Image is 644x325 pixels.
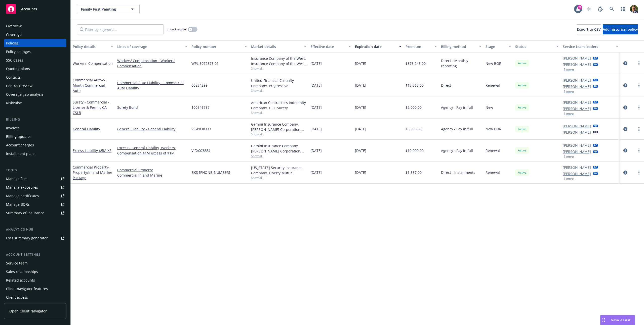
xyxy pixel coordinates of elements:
a: Surety - Commercial - License & Permit [73,100,109,115]
a: Overview [4,22,66,30]
a: [PERSON_NAME] [563,62,591,67]
div: Service team [6,259,28,267]
a: Policies [4,39,66,47]
a: Commercial Property [73,165,112,180]
span: Active [517,61,527,66]
a: Manage files [4,175,66,183]
span: Active [517,148,527,153]
span: [DATE] [355,148,366,153]
span: New BOR [486,61,501,66]
div: Effective date [310,44,345,49]
a: circleInformation [622,60,628,66]
a: Switch app [618,4,628,14]
div: Account charges [6,141,34,149]
span: Renewal [486,148,500,153]
span: - 6 Month Commercial Auto [73,78,105,93]
a: Loss summary generator [4,234,66,242]
div: 29 [578,5,582,10]
a: Commercial Property [117,167,187,173]
div: Sales relationships [6,268,38,276]
div: Status [515,44,553,49]
a: Billing updates [4,133,66,141]
a: [PERSON_NAME] [563,123,591,129]
a: Start snowing [584,4,594,14]
a: circleInformation [622,170,628,176]
span: Show all [251,176,306,180]
a: Client navigator features [4,285,66,293]
span: Export to CSV [577,27,601,32]
div: Billing method [441,44,476,49]
a: circleInformation [622,147,628,153]
a: Excess - General Liability, Workers' Compensation $1M excess of $1M [117,145,187,156]
button: Service team leaders [561,40,620,52]
span: [DATE] [310,61,322,66]
div: Policies [6,39,19,47]
a: Coverage [4,31,66,39]
button: Premium [404,40,439,52]
a: Manage exposures [4,183,66,191]
a: Installment plans [4,150,66,158]
button: Family First Painting [77,4,140,14]
a: circleInformation [622,82,628,88]
span: [DATE] [355,61,366,66]
div: Gemini Insurance Company, [PERSON_NAME] Corporation, CRC Group [251,122,306,132]
div: Client access [6,293,28,301]
div: Contract review [6,82,32,90]
div: Stage [486,44,506,49]
span: Renewal [486,170,500,175]
span: New BOR [486,126,501,132]
button: Nova Assist [600,315,635,325]
div: Installment plans [6,150,35,158]
button: 1 more [564,112,574,115]
a: [PERSON_NAME] [563,149,591,154]
span: $1,587.00 [406,170,422,175]
a: [PERSON_NAME] [563,84,591,89]
span: 100546787 [191,105,210,110]
div: Billing [4,117,66,122]
span: [DATE] [355,126,366,132]
a: General Liability [73,127,100,131]
span: [DATE] [310,148,322,153]
a: [PERSON_NAME] [563,143,591,148]
button: Status [513,40,561,52]
a: more [636,104,642,111]
span: Active [517,105,527,110]
input: Filter by keyword... [77,24,164,34]
a: [PERSON_NAME] [563,78,591,83]
span: - $5M XS [98,148,111,153]
span: Show all [251,66,306,71]
span: Direct - Installments [441,170,475,175]
span: Direct [441,83,451,88]
a: more [636,126,642,132]
a: Commercial Auto [73,78,105,93]
div: Overview [6,22,22,30]
button: Export to CSV [577,24,601,34]
span: [DATE] [355,170,366,175]
div: Analytics hub [4,227,66,232]
a: Summary of insurance [4,209,66,217]
span: Open Client Navigator [9,308,47,314]
span: - Property/Inland Marine Package [73,165,112,180]
span: Accounts [21,7,37,11]
div: Expiration date [355,44,396,49]
a: Related accounts [4,276,66,284]
span: [DATE] [355,105,366,110]
a: Client access [4,293,66,301]
span: [DATE] [310,83,322,88]
a: Report a Bug [595,4,605,14]
div: SSC Cases [6,56,23,64]
a: Quoting plans [4,65,66,73]
div: Coverage gap analysis [6,90,44,98]
div: Drag to move [600,315,607,325]
a: Commercial Inland Marine [117,173,187,178]
div: Service team leaders [563,44,613,49]
span: Show inactive [167,27,186,31]
button: 1 more [564,155,574,158]
button: Add historical policy [603,24,638,34]
button: Policy number [189,40,249,52]
span: VIGP030333 [191,126,211,132]
span: [DATE] [355,83,366,88]
div: Billing updates [6,133,31,141]
a: more [636,147,642,153]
